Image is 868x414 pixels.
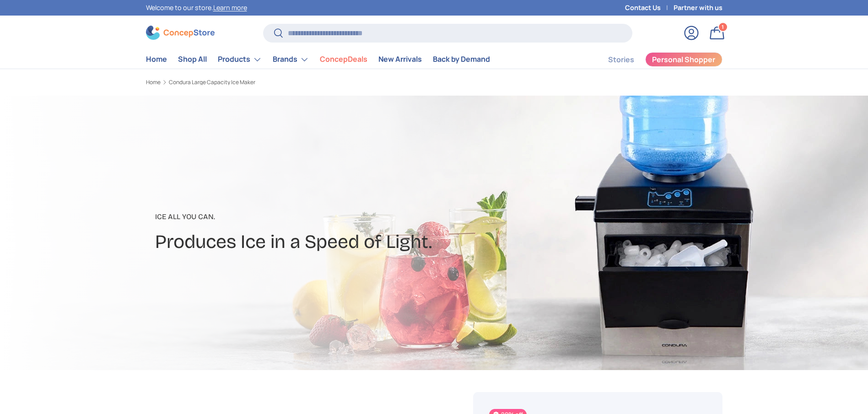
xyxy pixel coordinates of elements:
summary: Brands [267,50,314,69]
nav: Primary [146,50,490,69]
a: Partner with us [674,3,722,13]
a: New Arrivals [378,50,422,68]
a: Contact Us [625,3,674,13]
span: Personal Shopper [652,56,715,63]
a: Shop All [178,50,207,68]
img: ConcepStore [146,26,215,40]
a: Products [218,50,262,69]
a: Back by Demand [433,50,490,68]
a: Home [146,80,161,85]
nav: Secondary [586,50,722,69]
a: Home [146,50,167,68]
nav: Breadcrumbs [146,78,452,86]
a: ConcepDeals [320,50,367,68]
h2: Produces Ice in a Speed of Light. [155,230,432,254]
p: Ice All You Can. [155,211,432,222]
summary: Products [212,50,267,69]
a: Stories [608,51,634,69]
span: 1 [722,23,724,30]
a: Personal Shopper [645,52,722,67]
p: Welcome to our store. [146,3,247,13]
a: Condura Large Capacity Ice Maker [169,80,255,85]
a: Brands [273,50,309,69]
a: Learn more [213,3,247,12]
